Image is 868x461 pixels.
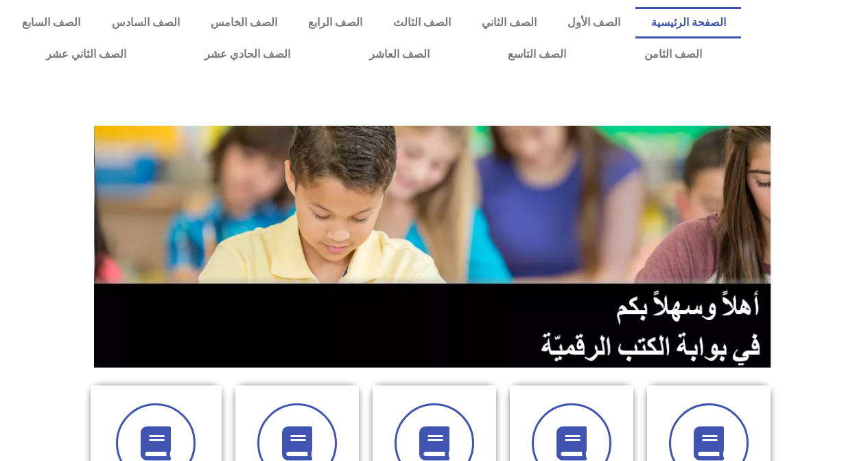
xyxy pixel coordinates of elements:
a: الصف الحادي عشر [165,38,329,70]
a: الصف العاشر [330,38,469,70]
a: الصف السابع [7,7,96,38]
a: الصف الرابع [292,7,377,38]
a: الصف الثاني عشر [7,38,165,70]
a: الصف الثاني [466,7,552,38]
a: الصف الخامس [195,7,292,38]
a: الصفحة الرئيسية [635,7,741,38]
a: الصف التاسع [469,38,605,70]
a: الصف السادس [96,7,195,38]
a: الصف الثالث [377,7,466,38]
a: الصف الثامن [605,38,741,70]
a: الصف الأول [552,7,635,38]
